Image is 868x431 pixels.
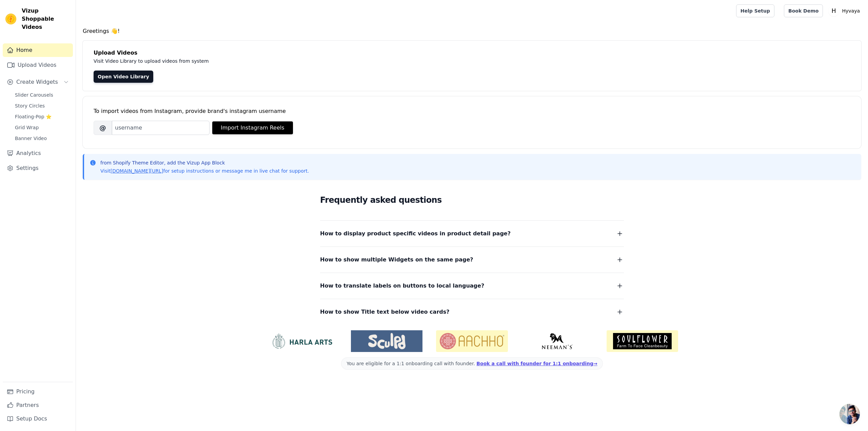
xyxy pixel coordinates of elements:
a: Book Demo [784,4,823,17]
a: Home [3,43,73,57]
a: Pricing [3,385,73,398]
a: Book a call with founder for 1:1 onboarding [476,361,597,366]
p: Visit Video Library to upload videos from system [94,57,397,65]
button: How to translate labels on buttons to local language? [320,281,624,291]
img: Soulflower [607,330,678,352]
a: Banner Video [11,134,73,143]
button: How to display product specific videos in product detail page? [320,229,624,238]
a: Setup Docs [3,412,73,426]
img: HarlaArts [266,333,337,349]
div: Ouvrir le chat [840,404,860,424]
div: To import videos from Instagram, provide brand's instagram username [94,107,850,115]
span: Grid Wrap [15,124,39,131]
p: Visit for setup instructions or message me in live chat for support. [100,168,309,174]
img: Sculpd US [351,333,422,349]
img: Vizup [5,14,16,24]
a: Floating-Pop ⭐ [11,112,73,121]
h4: Upload Videos [94,49,850,57]
a: [DOMAIN_NAME][URL] [111,168,163,174]
span: Story Circles [15,102,45,109]
button: Import Instagram Reels [212,121,293,134]
a: Analytics [3,146,73,160]
span: Vizup Shoppable Videos [22,7,70,31]
a: Open Video Library [94,71,153,83]
button: H Hyvaya [828,5,863,17]
a: Slider Carousels [11,90,73,100]
a: Settings [3,161,73,175]
a: Upload Videos [3,58,73,72]
p: Hyvaya [839,5,863,17]
span: How to show multiple Widgets on the same page? [320,255,473,265]
img: Aachho [436,330,508,352]
span: How to show Title text below video cards? [320,307,450,317]
span: Banner Video [15,135,47,142]
button: Create Widgets [3,75,73,89]
span: Create Widgets [16,78,58,86]
a: Partners [3,398,73,412]
span: @ [94,121,112,135]
h2: Frequently asked questions [320,193,624,207]
span: How to display product specific videos in product detail page? [320,229,511,238]
p: from Shopify Theme Editor, add the Vizup App Block [100,159,309,166]
text: H [832,7,836,14]
button: How to show multiple Widgets on the same page? [320,255,624,265]
button: How to show Title text below video cards? [320,307,624,317]
a: Help Setup [736,4,774,17]
img: Neeman's [521,333,593,349]
input: username [112,121,210,135]
span: Slider Carousels [15,92,53,98]
h4: Greetings 👋! [83,27,861,35]
span: How to translate labels on buttons to local language? [320,281,484,291]
a: Story Circles [11,101,73,111]
span: Floating-Pop ⭐ [15,113,52,120]
a: Grid Wrap [11,123,73,132]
